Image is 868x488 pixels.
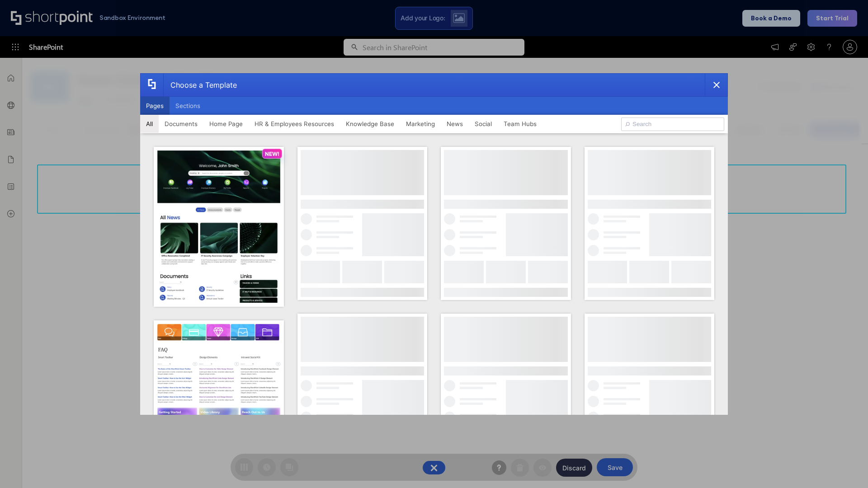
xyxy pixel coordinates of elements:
button: Team Hubs [498,115,542,133]
button: Social [469,115,498,133]
button: Pages [140,97,170,115]
button: Home Page [203,115,249,133]
button: Knowledge Base [340,115,400,133]
button: Sections [170,97,206,115]
p: NEW! [265,150,279,157]
button: HR & Employees Resources [249,115,340,133]
input: Search [621,117,724,131]
button: News [441,115,469,133]
div: Choose a Template [163,74,237,96]
button: Marketing [400,115,441,133]
button: Documents [159,115,203,133]
button: All [140,115,159,133]
div: template selector [140,73,728,415]
iframe: Chat Widget [823,445,868,488]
